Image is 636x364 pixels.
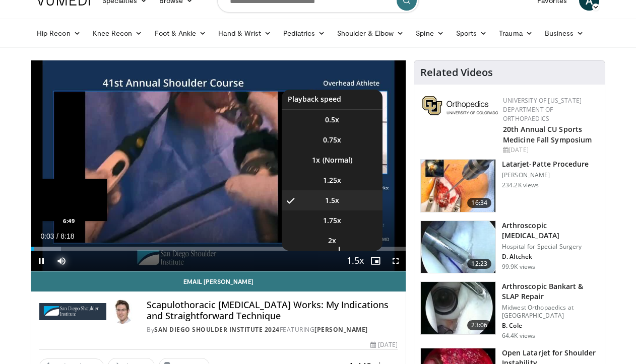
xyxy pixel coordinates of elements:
div: [DATE] [503,145,597,155]
h3: Latarjet-Patte Procedure [502,159,589,169]
a: University of [US_STATE] Department of Orthopaedics [503,96,582,123]
span: 1.5x [325,195,339,205]
a: Email [PERSON_NAME] [31,271,406,292]
p: 234.2K views [502,181,539,189]
a: 16:34 Latarjet-Patte Procedure [PERSON_NAME] 234.2K views [420,159,599,212]
a: Knee Recon [87,23,149,43]
span: 1.75x [323,215,341,226]
span: 8:18 [60,232,74,240]
button: Enable picture-in-picture mode [365,251,386,271]
a: [PERSON_NAME] [314,325,368,334]
a: Hip Recon [31,23,87,43]
div: By FEATURING [147,325,398,334]
p: Hospital for Special Surgery [502,243,599,251]
a: San Diego Shoulder Institute 2024 [154,325,280,334]
video-js: Video Player [31,60,406,271]
span: 12:23 [467,259,491,269]
h4: Scapulothoracic [MEDICAL_DATA] Works: My Indications and Straightforward Technique [147,300,398,321]
p: 64.4K views [502,332,535,340]
a: 23:06 Arthroscopic Bankart & SLAP Repair Midwest Orthopaedics at [GEOGRAPHIC_DATA] B. Cole 64.4K ... [420,281,599,340]
a: Shoulder & Elbow [331,23,410,43]
a: 12:23 Arthroscopic [MEDICAL_DATA] Hospital for Special Surgery D. Altchek 99.9K views [420,221,599,274]
a: 20th Annual CU Sports Medicine Fall Symposium [503,124,592,144]
p: [PERSON_NAME] [502,171,589,179]
h3: Arthroscopic Bankart & SLAP Repair [502,281,599,302]
h4: Related Videos [420,66,493,79]
span: 0.75x [323,135,341,145]
button: Pause [31,251,51,271]
a: Foot & Ankle [149,23,213,43]
h3: Arthroscopic [MEDICAL_DATA] [502,221,599,241]
a: Sports [450,23,493,43]
p: 99.9K views [502,263,535,271]
a: Hand & Wrist [212,23,277,43]
button: Playback Rate [345,251,365,271]
span: 16:34 [467,198,491,208]
img: 617583_3.png.150x105_q85_crop-smart_upscale.jpg [421,160,495,212]
a: Business [539,23,590,43]
a: Pediatrics [277,23,331,43]
button: Fullscreen [386,251,406,271]
span: 1.25x [323,175,341,185]
a: Spine [410,23,450,43]
p: D. Altchek [502,253,599,261]
span: 2x [328,236,336,246]
p: Midwest Orthopaedics at [GEOGRAPHIC_DATA] [502,304,599,320]
div: [DATE] [370,340,398,349]
img: San Diego Shoulder Institute 2024 [39,300,106,324]
img: cole_0_3.png.150x105_q85_crop-smart_upscale.jpg [421,282,495,334]
img: 355603a8-37da-49b6-856f-e00d7e9307d3.png.150x105_q85_autocrop_double_scale_upscale_version-0.2.png [422,96,498,115]
img: Avatar [110,300,135,324]
div: Progress Bar [31,247,406,251]
span: 0.5x [325,115,339,125]
span: / [56,232,58,240]
span: 1x [312,155,320,165]
a: Trauma [493,23,539,43]
p: B. Cole [502,322,599,330]
img: 10039_3.png.150x105_q85_crop-smart_upscale.jpg [421,221,495,273]
span: 23:06 [467,320,491,330]
span: 0:03 [40,232,54,240]
button: Mute [51,251,72,271]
